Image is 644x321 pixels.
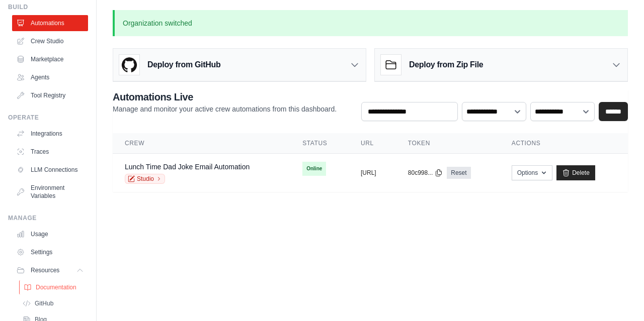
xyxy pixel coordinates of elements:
[396,133,500,154] th: Token
[119,55,139,75] img: GitHub Logo
[113,10,628,36] p: Organization switched
[12,180,88,204] a: Environment Variables
[125,174,165,184] a: Studio
[12,126,88,142] a: Integrations
[408,169,443,177] button: 80c998...
[125,163,250,171] a: Lunch Time Dad Joke Email Automation
[12,33,88,49] a: Crew Studio
[556,165,595,180] a: Delete
[12,87,88,103] a: Tool Registry
[113,133,290,154] th: Crew
[31,266,59,274] span: Resources
[12,69,88,85] a: Agents
[35,299,53,307] span: GitHub
[512,165,552,180] button: Options
[18,296,88,310] a: GitHub
[12,51,88,67] a: Marketplace
[113,90,337,104] h2: Automations Live
[409,59,483,71] h3: Deploy from Zip File
[12,226,88,242] a: Usage
[36,283,76,291] span: Documentation
[12,162,88,178] a: LLM Connections
[349,133,396,154] th: URL
[8,114,88,122] div: Operate
[12,244,88,260] a: Settings
[290,133,349,154] th: Status
[8,3,88,11] div: Build
[8,214,88,222] div: Manage
[113,104,337,114] p: Manage and monitor your active crew automations from this dashboard.
[500,133,628,154] th: Actions
[302,162,326,176] span: Online
[147,59,220,71] h3: Deploy from GitHub
[12,144,88,160] a: Traces
[19,280,89,294] a: Documentation
[447,167,470,179] a: Reset
[12,262,88,278] button: Resources
[12,15,88,31] a: Automations
[594,273,644,321] iframe: Chat Widget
